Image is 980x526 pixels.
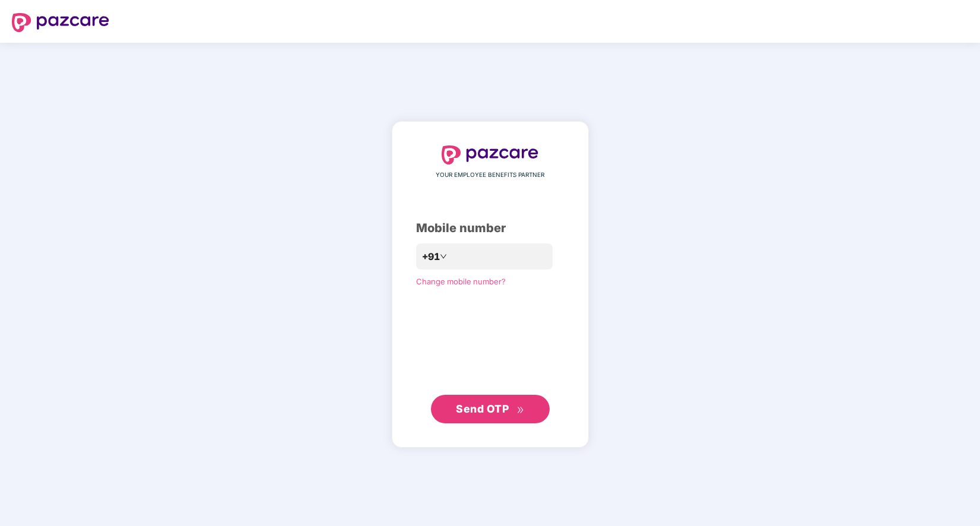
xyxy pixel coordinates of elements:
div: Mobile number [416,219,564,237]
span: double-right [516,406,524,414]
span: down [440,253,447,260]
img: logo [12,13,109,32]
img: logo [442,145,539,164]
a: Change mobile number? [416,277,506,286]
span: YOUR EMPLOYEE BENEFITS PARTNER [436,170,544,180]
span: +91 [422,249,440,264]
span: Send OTP [456,403,509,415]
button: Send OTPdouble-right [431,395,550,423]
